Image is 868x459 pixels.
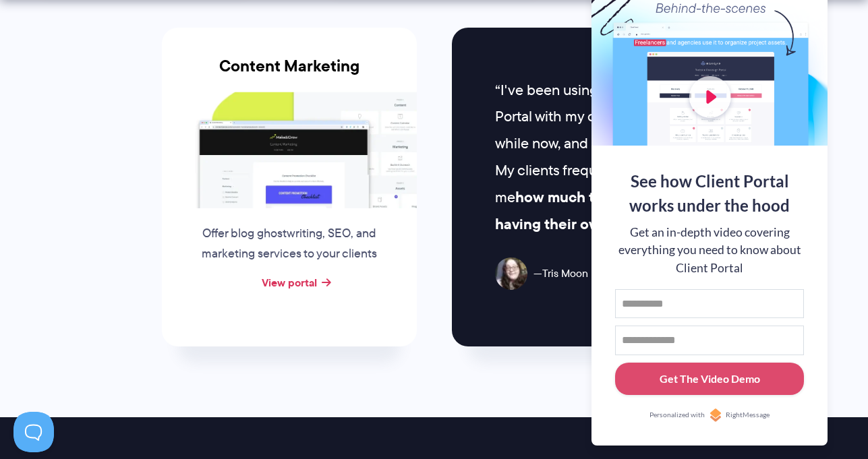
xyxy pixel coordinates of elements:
h3: Content Marketing [162,57,417,92]
strong: how much they love having their own portal [495,186,654,235]
p: I've been using Client Portal with my clients for a while now, and I LOVE it! My clients frequent... [495,77,663,238]
a: Personalized withRightMessage [615,408,804,422]
div: Get an in-depth video covering everything you need to know about Client Portal [615,224,804,277]
span: Tris Moon [533,264,588,284]
div: Get The Video Demo [660,371,760,387]
a: View portal [262,274,317,290]
iframe: Toggle Customer Support [13,412,54,452]
p: Offer blog ghostwriting, SEO, and marketing services to your clients [187,224,392,264]
span: RightMessage [726,410,770,421]
button: Get The Video Demo [615,363,804,396]
img: Personalized with RightMessage [709,408,722,422]
div: See how Client Portal works under the hood [615,169,804,218]
span: Personalized with [649,410,705,421]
